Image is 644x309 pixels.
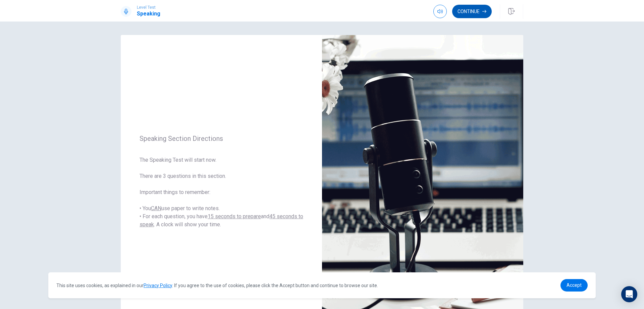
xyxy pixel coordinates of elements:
span: The Speaking Test will start now. There are 3 questions in this section. Important things to reme... [140,156,303,229]
div: Open Intercom Messenger [621,286,637,302]
span: This site uses cookies, as explained in our . If you agree to the use of cookies, please click th... [56,283,378,288]
div: cookieconsent [48,272,596,298]
a: Privacy Policy [144,283,172,288]
h1: Speaking [137,10,160,18]
span: Level Test [137,5,160,10]
u: 15 seconds to prepare [208,213,261,220]
span: Speaking Section Directions [140,134,303,143]
button: Continue [452,5,492,18]
a: dismiss cookie message [560,279,588,292]
u: CAN [151,205,161,211]
span: Accept [567,282,582,288]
